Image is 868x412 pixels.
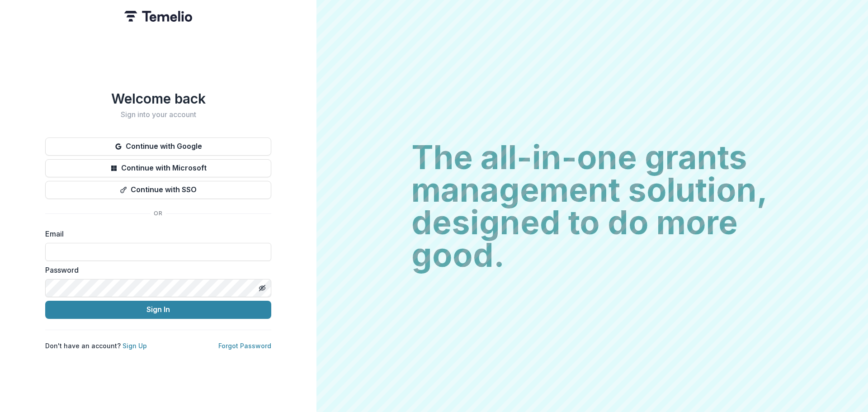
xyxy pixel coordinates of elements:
img: Temelio [124,11,192,22]
button: Continue with SSO [45,181,271,199]
h1: Welcome back [45,90,271,107]
a: Sign Up [123,342,147,350]
label: Email [45,228,266,239]
button: Toggle password visibility [255,281,269,295]
label: Password [45,265,266,275]
button: Sign In [45,301,271,319]
button: Continue with Microsoft [45,159,271,177]
h2: Sign into your account [45,110,271,119]
button: Continue with Google [45,137,271,156]
a: Forgot Password [218,342,271,350]
p: Don't have an account? [45,341,147,350]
